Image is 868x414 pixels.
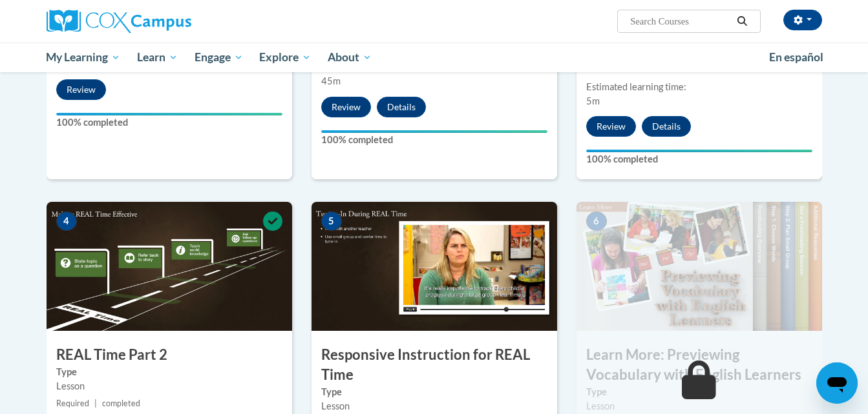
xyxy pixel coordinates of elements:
div: Main menu [27,43,842,72]
label: 100% completed [56,115,282,130]
span: Explore [259,50,311,65]
label: 100% completed [586,152,812,166]
a: Engage [186,43,251,72]
a: Learn [129,43,186,72]
label: 100% completed [321,133,547,147]
div: Lesson [321,399,547,413]
span: | [94,399,97,408]
iframe: Button to launch messaging window [816,362,858,404]
button: Review [321,97,371,117]
span: 4 [56,212,77,231]
div: Estimated learning time: [586,80,812,94]
div: Your progress [56,113,282,115]
div: Lesson [586,399,812,413]
button: Details [642,116,691,137]
img: Course Image [577,202,822,331]
label: Type [586,385,812,399]
a: My Learning [38,43,129,72]
a: En español [761,44,832,71]
span: My Learning [46,50,120,65]
span: 45m [321,75,341,86]
label: Type [56,365,282,379]
button: Search [732,14,752,29]
label: Type [321,385,547,399]
button: Account Settings [783,10,822,30]
span: Learn [137,50,178,65]
h3: Responsive Instruction for REAL Time [312,345,557,385]
span: En español [769,50,823,64]
span: Engage [195,50,243,65]
h3: Learn More: Previewing Vocabulary with English Learners [577,345,822,385]
span: About [328,50,372,65]
img: Cox Campus [47,10,191,33]
a: About [319,43,380,72]
span: 5 [321,212,342,231]
span: Required [56,399,89,408]
span: 6 [586,212,607,231]
button: Review [56,79,106,100]
div: Your progress [321,130,547,133]
div: Your progress [586,150,812,152]
a: Explore [251,43,319,72]
a: Cox Campus [47,10,292,33]
img: Course Image [312,202,557,331]
input: Search Courses [629,14,732,29]
h3: REAL Time Part 2 [47,345,292,365]
button: Details [377,97,426,117]
span: 5m [586,95,600,106]
div: Lesson [56,379,282,393]
img: Course Image [47,202,292,331]
button: Review [586,116,636,137]
span: completed [102,399,140,408]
